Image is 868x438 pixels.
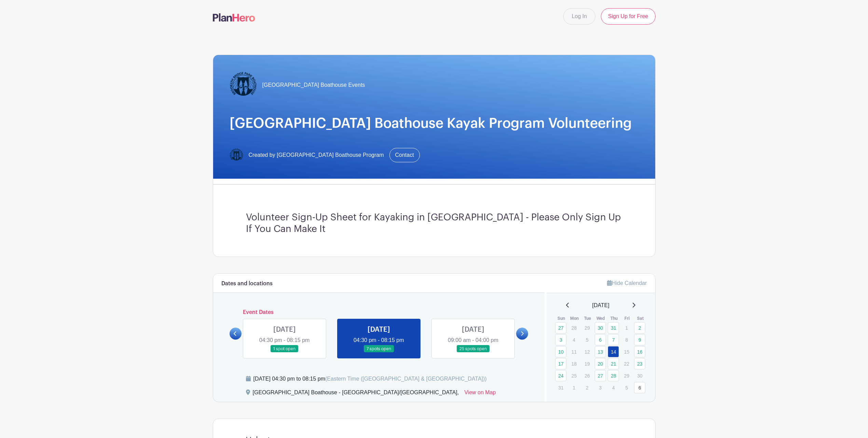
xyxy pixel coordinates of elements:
[634,370,645,381] p: 30
[230,71,257,99] img: Logo-Title.png
[262,81,365,89] span: [GEOGRAPHIC_DATA] Boathouse Events
[464,388,496,399] a: View on Map
[581,358,593,369] p: 19
[555,382,566,393] p: 31
[595,358,606,369] a: 20
[608,334,619,345] a: 7
[608,382,619,393] p: 4
[389,148,420,162] a: Contact
[568,382,580,393] p: 1
[568,370,580,381] p: 25
[581,370,593,381] p: 26
[581,346,593,357] p: 12
[555,334,566,345] a: 3
[621,323,632,333] p: 1
[581,315,594,322] th: Tue
[621,358,632,369] p: 22
[634,346,645,357] a: 16
[607,315,621,322] th: Thu
[595,322,606,333] a: 30
[555,370,566,381] a: 24
[253,375,487,383] div: [DATE] 04:30 pm to 08:15 pm
[568,334,580,345] p: 4
[249,151,384,159] span: Created by [GEOGRAPHIC_DATA] Boathouse Program
[634,358,645,369] a: 23
[592,301,609,310] span: [DATE]
[568,315,581,322] th: Mon
[595,370,606,381] a: 27
[563,8,595,25] a: Log In
[246,212,622,235] h3: Volunteer Sign-Up Sheet for Kayaking in [GEOGRAPHIC_DATA] - Please Only Sign Up If You Can Make It
[634,322,645,333] a: 2
[607,280,647,286] a: Hide Calendar
[221,280,273,287] h6: Dates and locations
[595,382,606,393] p: 3
[555,346,566,357] a: 10
[621,346,632,357] p: 15
[594,315,608,322] th: Wed
[555,358,566,369] a: 17
[621,315,634,322] th: Fri
[581,382,593,393] p: 2
[634,315,647,322] th: Sat
[253,388,459,399] div: [GEOGRAPHIC_DATA] Boathouse - [GEOGRAPHIC_DATA]/[GEOGRAPHIC_DATA],
[230,115,639,132] h1: [GEOGRAPHIC_DATA] Boathouse Kayak Program Volunteering
[621,334,632,345] p: 8
[608,322,619,333] a: 31
[325,376,487,382] span: (Eastern Time ([GEOGRAPHIC_DATA] & [GEOGRAPHIC_DATA]))
[555,322,566,333] a: 27
[601,8,655,25] a: Sign Up for Free
[595,346,606,357] a: 13
[568,346,580,357] p: 11
[242,309,516,316] h6: Event Dates
[230,148,243,162] img: Logo-Title.png
[634,382,645,393] a: 6
[568,323,580,333] p: 28
[568,358,580,369] p: 18
[213,13,255,22] img: logo-507f7623f17ff9eddc593b1ce0a138ce2505c220e1c5a4e2b4648c50719b7d32.svg
[608,346,619,357] a: 14
[608,370,619,381] a: 28
[621,370,632,381] p: 29
[581,334,593,345] p: 5
[555,315,568,322] th: Sun
[581,323,593,333] p: 29
[608,358,619,369] a: 21
[621,382,632,393] p: 5
[595,334,606,345] a: 6
[634,334,645,345] a: 9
